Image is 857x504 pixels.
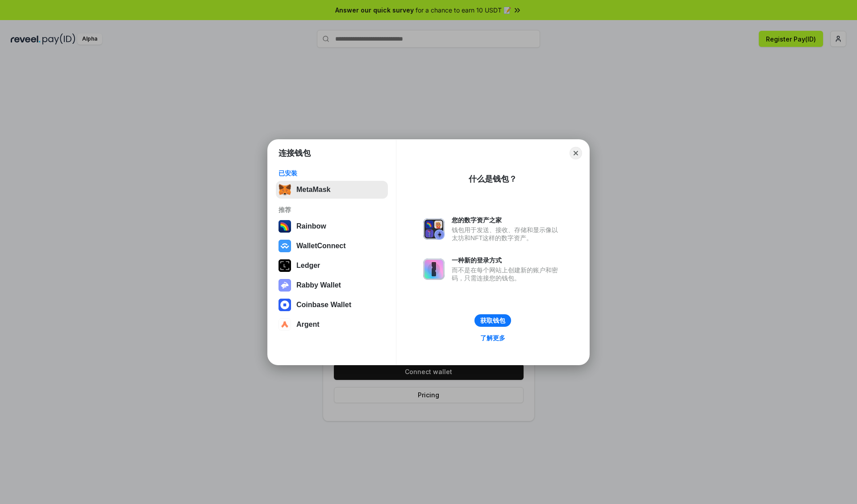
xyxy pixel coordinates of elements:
[452,266,562,282] div: 而不是在每个网站上创建新的账户和密码，只需连接您的钱包。
[279,148,311,158] h1: 连接钱包
[279,169,385,177] div: 已安装
[279,299,291,311] img: svg+xml,%3Csvg%20width%3D%2228%22%20height%3D%2228%22%20viewBox%3D%220%200%2028%2028%22%20fill%3D...
[279,318,291,331] img: svg+xml,%3Csvg%20width%3D%2228%22%20height%3D%2228%22%20viewBox%3D%220%200%2028%2028%22%20fill%3D...
[276,257,388,275] button: Ledger
[474,314,511,327] button: 获取钱包
[276,276,388,294] button: Rabby Wallet
[480,334,505,342] div: 了解更多
[296,186,330,194] div: MetaMask
[475,332,511,344] a: 了解更多
[279,206,385,214] div: 推荐
[279,240,291,252] img: svg+xml,%3Csvg%20width%3D%2228%22%20height%3D%2228%22%20viewBox%3D%220%200%2028%2028%22%20fill%3D...
[452,256,562,264] div: 一种新的登录方式
[296,262,320,270] div: Ledger
[279,259,291,272] img: svg+xml,%3Csvg%20xmlns%3D%22http%3A%2F%2Fwww.w3.org%2F2000%2Fsvg%22%20width%3D%2228%22%20height%3...
[276,237,388,255] button: WalletConnect
[296,281,341,289] div: Rabby Wallet
[423,258,445,280] img: svg+xml,%3Csvg%20xmlns%3D%22http%3A%2F%2Fwww.w3.org%2F2000%2Fsvg%22%20fill%3D%22none%22%20viewBox...
[469,174,517,184] div: 什么是钱包？
[296,321,320,329] div: Argent
[276,296,388,314] button: Coinbase Wallet
[296,301,351,309] div: Coinbase Wallet
[296,222,326,230] div: Rainbow
[279,279,291,292] img: svg+xml,%3Csvg%20xmlns%3D%22http%3A%2F%2Fwww.w3.org%2F2000%2Fsvg%22%20fill%3D%22none%22%20viewBox...
[276,181,388,199] button: MetaMask
[279,220,291,233] img: svg+xml,%3Csvg%20width%3D%22120%22%20height%3D%22120%22%20viewBox%3D%220%200%20120%20120%22%20fil...
[279,183,291,196] img: svg+xml,%3Csvg%20fill%3D%22none%22%20height%3D%2233%22%20viewBox%3D%220%200%2035%2033%22%20width%...
[570,147,582,159] button: Close
[296,242,346,250] div: WalletConnect
[480,317,505,325] div: 获取钱包
[423,218,445,240] img: svg+xml,%3Csvg%20xmlns%3D%22http%3A%2F%2Fwww.w3.org%2F2000%2Fsvg%22%20fill%3D%22none%22%20viewBox...
[452,216,562,224] div: 您的数字资产之家
[276,217,388,235] button: Rainbow
[452,226,562,242] div: 钱包用于发送、接收、存储和显示像以太坊和NFT这样的数字资产。
[276,316,388,333] button: Argent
